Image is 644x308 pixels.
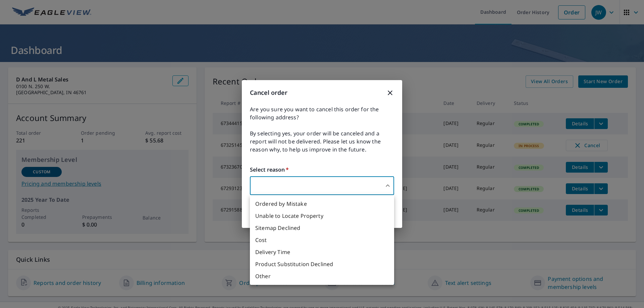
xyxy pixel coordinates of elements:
li: Delivery Time [250,246,394,258]
li: Cost [250,234,394,246]
li: Unable to Locate Property [250,210,394,222]
li: Product Substitution Declined [250,258,394,270]
li: Sitemap Declined [250,222,394,234]
li: Ordered by Mistake [250,198,394,210]
li: Other [250,270,394,282]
